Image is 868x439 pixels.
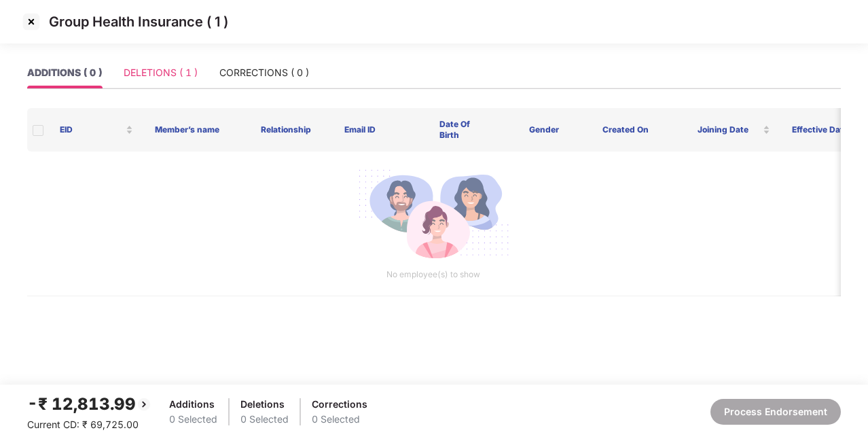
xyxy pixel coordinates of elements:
[27,65,102,80] div: ADDITIONS ( 0 )
[687,108,782,152] th: Joining Date
[38,268,829,281] p: No employee(s) to show
[239,108,334,152] th: Relationship
[27,391,152,417] div: -₹ 12,813.99
[124,65,198,80] div: DELETIONS ( 1 )
[144,108,239,152] th: Member’s name
[357,162,509,268] img: svg+xml;base64,PHN2ZyB4bWxucz0iaHR0cDovL3d3dy53My5vcmcvMjAwMC9zdmciIGlkPSJNdWx0aXBsZV9lbXBsb3llZS...
[240,412,289,427] div: 0 Selected
[136,396,152,412] img: svg+xml;base64,PHN2ZyBpZD0iQmFjay0yMHgyMCIgeG1sbnM9Imh0dHA6Ly93d3cudzMub3JnLzIwMDAvc3ZnIiB3aWR0aD...
[27,419,139,430] span: Current CD: ₹ 69,725.00
[496,108,592,152] th: Gender
[49,108,144,152] th: EID
[312,412,367,427] div: 0 Selected
[710,399,841,425] button: Process Endorsement
[49,14,228,30] p: Group Health Insurance ( 1 )
[698,124,761,135] span: Joining Date
[60,124,123,135] span: EID
[312,397,367,412] div: Corrections
[169,397,217,412] div: Additions
[20,11,42,33] img: svg+xml;base64,PHN2ZyBpZD0iQ3Jvc3MtMzJ4MzIiIHhtbG5zPSJodHRwOi8vd3d3LnczLm9yZy8yMDAwL3N2ZyIgd2lkdG...
[240,397,289,412] div: Deletions
[333,108,429,152] th: Email ID
[592,108,687,152] th: Created On
[169,412,217,427] div: 0 Selected
[219,65,309,80] div: CORRECTIONS ( 0 )
[429,108,496,152] th: Date Of Birth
